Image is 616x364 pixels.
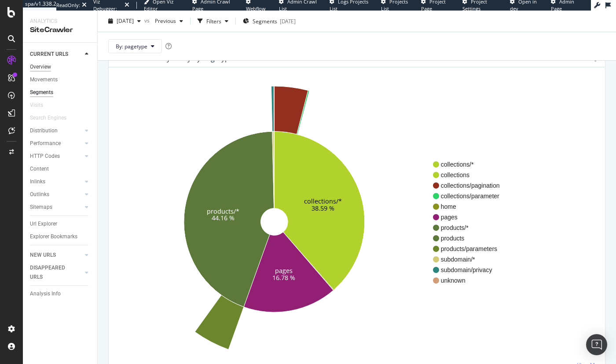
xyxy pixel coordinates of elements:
[441,160,500,169] span: collections/*
[105,14,144,28] button: [DATE]
[30,50,68,59] div: CURRENT URLS
[30,152,60,161] div: HTTP Codes
[30,289,91,298] a: Analysis Info
[144,16,151,24] span: vs
[441,213,500,222] span: pages
[116,42,147,50] span: By: pagetype
[30,251,82,260] a: NEW URLS
[275,266,293,274] text: pages
[30,88,53,97] div: Segments
[30,126,82,135] a: Distribution
[30,101,43,110] div: Visits
[280,17,296,25] div: [DATE]
[151,17,176,25] span: Previous
[30,164,49,174] div: Content
[30,190,82,199] a: Outlinks
[30,232,77,241] div: Explorer Bookmarks
[30,219,91,229] a: Url Explorer
[30,263,82,282] a: DISAPPEARED URLS
[30,101,52,110] a: Visits
[212,214,235,222] text: 44.16 %
[30,251,56,260] div: NEW URLS
[194,14,232,28] button: Filters
[246,5,266,12] span: Webflow
[586,334,607,355] div: Open Intercom Messenger
[441,171,500,179] span: collections
[108,39,162,53] button: By: pagetype
[30,177,45,186] div: Inlinks
[30,190,49,199] div: Outlinks
[441,255,500,264] span: subdomain/*
[30,152,82,161] a: HTTP Codes
[30,289,61,298] div: Analysis Info
[30,203,52,212] div: Sitemaps
[441,202,500,211] span: home
[441,234,500,243] span: products
[30,50,82,59] a: CURRENT URLS
[30,75,58,84] div: Movements
[30,25,90,35] div: SiteCrawler
[441,276,500,285] span: unknown
[206,17,221,25] div: Filters
[272,273,295,281] text: 16.78 %
[30,232,91,241] a: Explorer Bookmarks
[441,181,500,190] span: collections/pagination
[30,164,91,174] a: Content
[441,192,500,200] span: collections/parameter
[30,126,58,135] div: Distribution
[30,113,66,123] div: Search Engines
[30,263,74,282] div: DISAPPEARED URLS
[117,17,134,25] span: 2025 Oct. 3rd
[30,88,91,97] a: Segments
[312,204,334,212] text: 38.59 %
[30,62,51,72] div: Overview
[304,197,342,205] text: collections/*
[239,14,299,28] button: Segments[DATE]
[30,139,61,148] div: Performance
[30,75,91,84] a: Movements
[30,203,82,212] a: Sitemaps
[207,207,239,215] text: products/*
[30,62,91,72] a: Overview
[30,177,82,186] a: Inlinks
[441,244,500,253] span: products/parameters
[441,223,500,232] span: products/*
[56,2,80,9] div: ReadOnly:
[253,17,277,25] span: Segments
[30,139,82,148] a: Performance
[30,113,75,123] a: Search Engines
[30,219,57,229] div: Url Explorer
[441,266,500,274] span: subdomain/privacy
[151,14,187,28] button: Previous
[30,18,90,25] div: Analytics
